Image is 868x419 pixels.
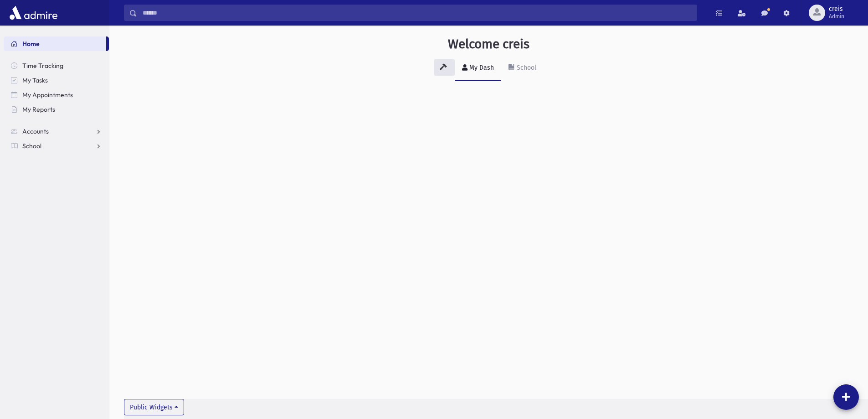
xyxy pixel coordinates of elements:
a: Time Tracking [4,58,109,73]
button: Public Widgets [124,399,184,415]
div: My Dash [467,64,494,72]
span: Accounts [22,127,49,135]
a: School [501,56,544,81]
span: creis [829,5,844,13]
a: My Appointments [4,88,109,102]
a: School [4,139,109,153]
a: Home [4,36,106,51]
span: My Appointments [22,91,73,99]
a: My Tasks [4,73,109,88]
input: Search [137,5,697,21]
span: My Reports [22,105,55,114]
span: Time Tracking [22,62,63,70]
img: AdmirePro [7,4,60,22]
span: Admin [829,13,844,20]
h3: Welcome creis [448,36,529,52]
span: Home [22,40,40,48]
a: Accounts [4,124,109,139]
span: School [22,142,41,150]
div: School [515,64,536,72]
a: My Dash [455,56,501,81]
span: My Tasks [22,76,48,84]
a: My Reports [4,102,109,117]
